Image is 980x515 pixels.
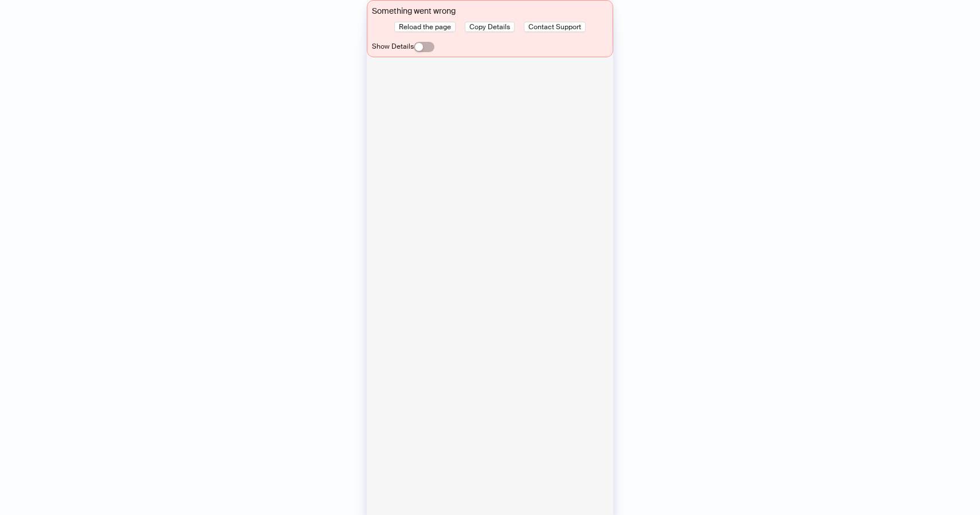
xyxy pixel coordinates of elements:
div: Something went wrong [372,5,608,17]
label: Show Details [372,42,414,51]
button: Reload the page [394,22,456,32]
span: Reload the page [399,22,451,32]
span: Contact Support [528,22,581,32]
button: Contact Support [524,22,586,32]
button: Copy Details [465,22,515,32]
span: Copy Details [469,22,510,32]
